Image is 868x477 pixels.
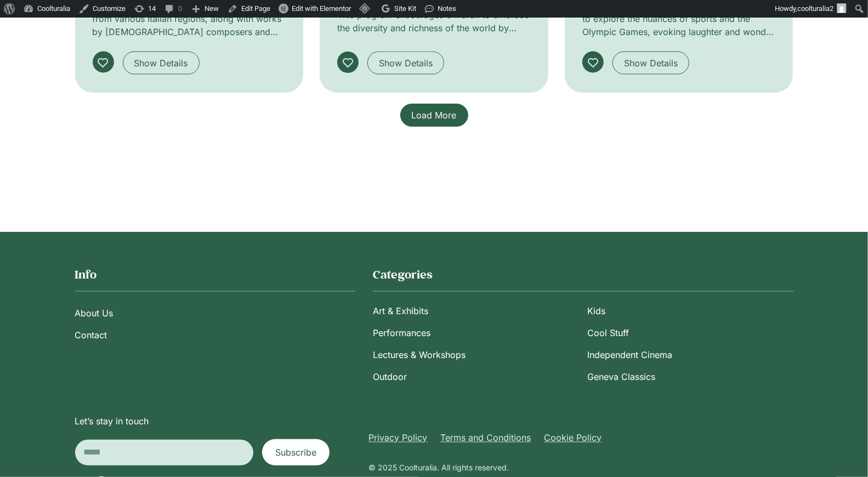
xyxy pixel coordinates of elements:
h2: Info [75,267,355,282]
a: About Us [75,303,355,325]
a: Performances [373,322,578,344]
span: Show Details [624,56,678,70]
a: Show Details [123,52,200,75]
a: Load More [400,104,468,127]
a: Terms and Conditions [441,431,531,445]
span: coolturalia2 [797,4,833,13]
a: Show Details [367,52,444,75]
nav: Menu [369,431,793,445]
a: Contact [75,325,355,347]
a: Outdoor [373,366,578,388]
button: Subscribe [262,439,330,465]
a: Cookie Policy [544,431,602,445]
a: Kids [587,300,793,322]
span: Show Details [379,56,433,70]
nav: Menu [75,303,355,347]
a: Independent Cinema [587,344,793,366]
a: Lectures & Workshops [373,344,578,366]
nav: Menu [373,300,793,388]
a: Privacy Policy [369,431,428,445]
a: Show Details [612,52,689,75]
h2: Categories [373,267,793,282]
span: Site Kit [394,4,416,13]
span: Show Details [134,56,188,70]
span: Subscribe [275,446,316,459]
a: Art & Exhibits [373,300,578,322]
a: Cool Stuff [587,322,793,344]
p: Let’s stay in touch [75,415,358,428]
div: © 2025 Coolturalia. All rights reserved. [369,462,793,474]
span: Load More [412,109,457,122]
form: New Form [75,439,330,465]
span: Edit with Elementor [292,4,351,13]
a: Geneva Classics [587,366,793,388]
